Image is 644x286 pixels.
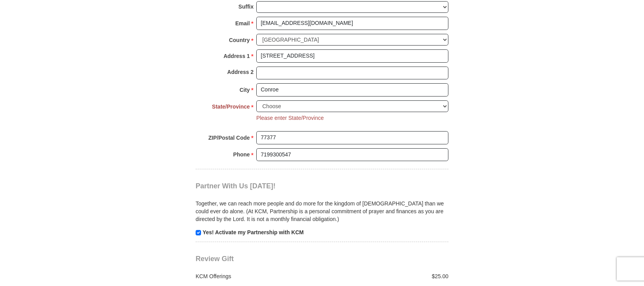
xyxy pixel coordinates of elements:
strong: Suffix [238,1,254,12]
strong: Address 2 [227,67,254,77]
span: Review Gift [196,255,234,263]
strong: Address 1 [224,51,250,61]
li: Please enter State/Province [256,114,324,122]
strong: Phone [233,149,250,160]
strong: State/Province [212,101,250,112]
div: $25.00 [322,272,453,280]
strong: Yes! Activate my Partnership with KCM [203,229,304,235]
div: KCM Offerings [192,272,322,280]
span: Partner With Us [DATE]! [196,182,276,190]
strong: ZIP/Postal Code [208,132,250,143]
p: Together, we can reach more people and do more for the kingdom of [DEMOGRAPHIC_DATA] than we coul... [196,200,448,223]
strong: Email [235,18,250,29]
strong: City [240,84,250,95]
strong: Country [229,35,250,46]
